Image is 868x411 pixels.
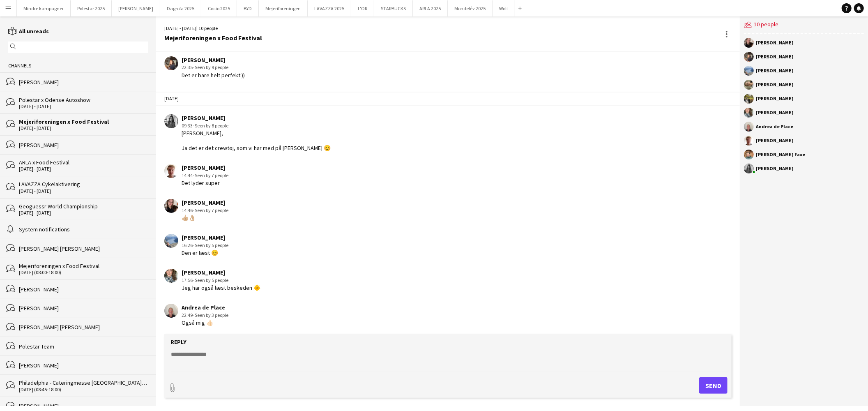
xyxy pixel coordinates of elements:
[237,0,259,16] button: BYD
[19,210,148,216] div: [DATE] - [DATE]
[182,304,228,311] div: Andrea de Place
[17,0,71,16] button: Mindre kampagner
[193,242,228,248] span: · Seen by 5 people
[182,284,260,291] div: Jeg har også læst beskeden 🌞
[182,129,331,152] div: [PERSON_NAME], Ja det er det crewtøj, som vi har med på [PERSON_NAME] 😊
[193,64,228,70] span: · Seen by 9 people
[19,323,148,331] div: [PERSON_NAME] [PERSON_NAME]
[182,179,228,187] div: Det lyder super
[182,72,245,79] div: Det er bare helt perfekt:))
[19,305,148,312] div: [PERSON_NAME]
[756,166,794,171] div: [PERSON_NAME]
[19,387,148,393] div: [DATE] (08:45-18:00)
[19,379,148,386] div: Philadelphia - Cateringmesse [GEOGRAPHIC_DATA], Grenade - Cateringmesse Nord
[756,40,794,45] div: [PERSON_NAME]
[448,0,493,16] button: Mondeléz 2025
[182,122,331,129] div: 09:33
[756,68,794,73] div: [PERSON_NAME]
[182,64,245,71] div: 22:35
[182,269,260,276] div: [PERSON_NAME]
[201,0,237,16] button: Cocio 2025
[182,214,228,222] div: 👍🏼👌🏼
[182,114,331,122] div: [PERSON_NAME]
[756,138,794,143] div: [PERSON_NAME]
[182,319,228,326] div: Også mig 👍🏻
[182,277,260,284] div: 17:56
[756,124,793,129] div: Andrea de Place
[193,277,228,283] span: · Seen by 5 people
[19,141,148,149] div: [PERSON_NAME]
[19,118,148,125] div: Mejeriforeningen x Food Festival
[193,172,228,178] span: · Seen by 7 people
[112,0,160,16] button: [PERSON_NAME]
[756,110,794,115] div: [PERSON_NAME]
[259,0,308,16] button: Mejeriforeningen
[170,338,186,346] label: Reply
[19,79,148,86] div: [PERSON_NAME]
[413,0,448,16] button: ARLA 2025
[374,0,413,16] button: STARBUCKS
[19,362,148,369] div: [PERSON_NAME]
[182,172,228,179] div: 14:44
[19,104,148,109] div: [DATE] - [DATE]
[8,28,49,35] a: All unreads
[182,164,228,171] div: [PERSON_NAME]
[182,312,228,319] div: 22:49
[19,402,148,410] div: [PERSON_NAME]
[182,56,245,64] div: [PERSON_NAME]
[193,312,228,318] span: · Seen by 3 people
[19,180,148,188] div: LAVAZZA Cykelaktivering
[308,0,351,16] button: LAVAZZA 2025
[19,343,148,350] div: Polestar Team
[19,270,148,275] div: [DATE] (08:00-18:00)
[182,242,228,249] div: 16:26
[182,199,228,206] div: [PERSON_NAME]
[19,226,148,233] div: System notifications
[193,207,228,213] span: · Seen by 7 people
[164,34,262,42] div: Mejeriforeningen x Food Festival
[19,262,148,270] div: Mejeriforeningen x Food Festival
[19,286,148,293] div: [PERSON_NAME]
[156,92,740,106] div: [DATE]
[19,96,148,104] div: Polestar x Odense Autoshow
[71,0,112,16] button: Polestar 2025
[19,125,148,131] div: [DATE] - [DATE]
[182,207,228,214] div: 14:46
[744,16,864,34] div: 10 people
[19,159,148,166] div: ARLA x Food Festival
[756,152,805,157] div: [PERSON_NAME] Faxe
[160,0,201,16] button: Dagrofa 2025
[19,203,148,210] div: Geoguessr World Championship
[756,96,794,101] div: [PERSON_NAME]
[493,0,515,16] button: Wolt
[182,249,228,256] div: Den er læst 😊
[756,54,794,59] div: [PERSON_NAME]
[164,25,262,32] div: [DATE] - [DATE] | 10 people
[699,377,728,394] button: Send
[182,234,228,241] div: [PERSON_NAME]
[19,166,148,172] div: [DATE] - [DATE]
[19,245,148,252] div: [PERSON_NAME] [PERSON_NAME]
[19,188,148,194] div: [DATE] - [DATE]
[351,0,374,16] button: L'OR
[193,122,228,129] span: · Seen by 8 people
[756,82,794,87] div: [PERSON_NAME]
